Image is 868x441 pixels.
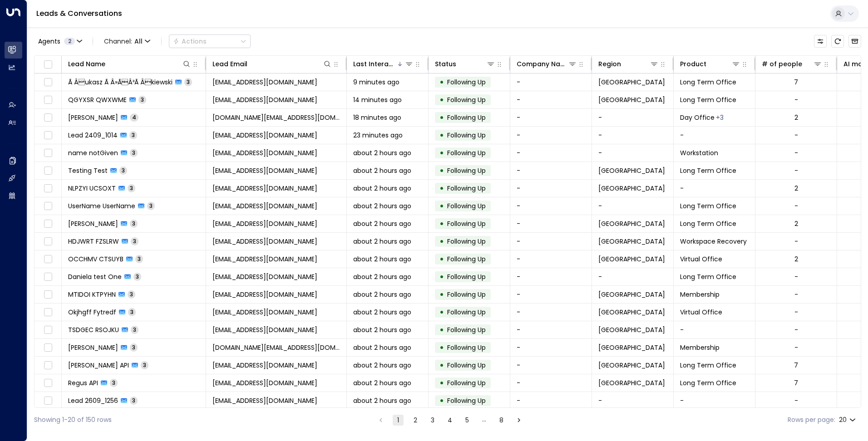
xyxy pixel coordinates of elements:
div: Product [680,59,706,69]
div: Company Name [517,59,577,69]
div: - [794,201,798,211]
span: Toggle select row [42,289,54,300]
span: 3 [131,326,138,333]
td: - [510,127,592,144]
span: about 2 hours ago [353,396,411,405]
span: TSDGEC RSOJKU [68,325,119,334]
div: Lead Email [212,59,332,69]
span: about 2 hours ago [353,378,411,387]
span: Toggle select row [42,77,54,88]
div: • [439,216,444,231]
span: about 2 hours ago [353,255,411,264]
div: • [439,251,444,267]
span: Following Up [447,219,486,228]
span: Long Term Office [680,95,736,104]
td: - [674,180,755,197]
td: - [510,268,592,285]
span: avagyansona.dev@gmail.com [212,343,340,352]
div: Lead Name [68,59,191,69]
span: Toggle select row [42,183,54,194]
span: about 2 hours ago [353,343,411,352]
span: rnsjacjs@guerrillamailblock.com [212,290,317,299]
div: Status [435,59,495,69]
span: UserName UserName [68,201,135,211]
span: 3 [129,131,137,139]
a: Leads & Conversations [36,8,122,19]
span: about 2 hours ago [353,308,411,317]
span: Workspace Recovery [680,237,747,246]
span: Testing Test [68,166,108,175]
div: - [794,325,798,334]
span: Long Term Office [680,361,736,370]
span: Following Up [447,325,486,334]
span: NLPZYI UCSOXT [68,184,116,193]
span: about 2 hours ago [353,184,411,193]
div: - [794,237,798,246]
button: page 1 [393,415,404,426]
span: alcemhnp@guerrillamailblock.com [212,325,317,334]
span: Following Up [447,343,486,352]
span: qa@qa.com [212,148,317,157]
span: about 2 hours ago [353,201,411,211]
div: Showing 1-20 of 150 rows [34,415,112,425]
span: London [598,378,665,387]
td: - [510,250,592,268]
td: - [510,321,592,338]
span: 2609_1256@mailtest.com [212,396,317,405]
span: 3 [130,149,138,157]
div: • [439,145,444,161]
span: Following Up [447,378,486,387]
button: Channel:All [100,35,154,48]
span: Toggle select all [42,59,54,70]
span: 14 minutes ago [353,95,402,104]
span: Membership [680,290,720,299]
span: Belfast [598,343,665,352]
span: Following Up [447,237,486,246]
span: Following Up [447,78,486,87]
div: 7 [794,78,798,87]
label: Rows per page: [788,415,835,425]
div: Last Interacted [353,59,414,69]
div: Long Term Office,Short Term Office,Workstation [716,113,724,122]
span: 18 minutes ago [353,113,401,122]
span: Toggle select row [42,236,54,247]
span: testing@data.com [212,166,317,175]
span: 4 [130,113,138,121]
div: • [439,322,444,338]
span: Following Up [447,255,486,264]
div: • [439,393,444,408]
div: - [794,272,798,281]
span: 9 minutes ago [353,78,399,87]
button: Go to page 8 [496,415,507,426]
span: Toggle select row [42,94,54,106]
span: Toggle select row [42,147,54,159]
span: Toggle select row [42,395,54,407]
span: London [598,255,665,264]
div: Lead Name [68,59,105,69]
span: Following Up [447,290,486,299]
span: 3 [128,290,135,298]
span: London [598,361,665,370]
span: Manchester [598,237,665,246]
span: Lead 2409_1014 [68,131,118,140]
span: lukasz.zolkiewski.test@example.com [212,78,317,87]
span: 3 [128,184,135,192]
span: about 2 hours ago [353,219,411,228]
span: London [598,219,665,228]
span: Toggle select row [42,201,54,212]
span: Toggle select row [42,271,54,283]
td: - [510,392,592,409]
span: London [598,78,665,87]
span: Sona Avagyan [68,343,118,352]
td: - [510,304,592,321]
div: • [439,269,444,284]
div: 2 [794,113,798,122]
span: Toggle select row [42,360,54,371]
td: - [592,392,674,409]
span: Following Up [447,113,486,122]
button: Go to page 2 [410,415,421,426]
span: user.form@example.com [212,201,317,211]
span: OCCHMV CTSUYB [68,255,123,264]
span: QGYXSR QWXWME [68,95,127,104]
div: • [439,287,444,302]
